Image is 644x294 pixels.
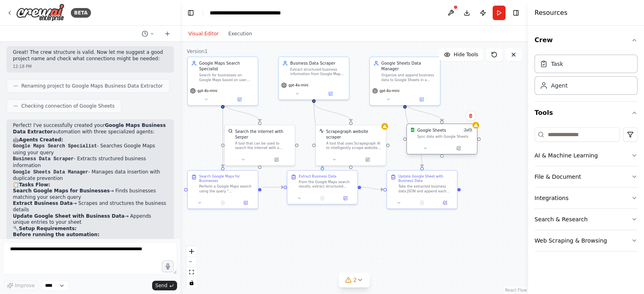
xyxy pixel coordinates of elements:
[184,29,223,39] button: Visual Editor
[405,96,438,103] button: Open in side panel
[155,282,167,289] span: Send
[361,184,383,192] g: Edge from 33ebc34c-b6e4-45b2-b548-dde7408323d4 to 78c8cd52-29da-4a89-a11c-8e406ca06585
[289,83,308,88] span: gpt-4o-mini
[13,122,167,135] p: Perfect! I've successfully created your automation with three specialized agents:
[310,195,334,202] button: No output available
[13,143,97,149] code: Google Maps Search Specialist
[236,199,256,206] button: Open in side panel
[339,273,370,288] button: 2
[223,96,256,103] button: Open in side panel
[299,180,354,189] div: From the Google Maps search results, extract structured business information for each listing. Ex...
[13,169,167,182] li: - Manages data insertion with duplicate prevention
[353,276,357,284] span: 2
[402,103,445,122] g: Edge from 942cb30d-6870-48c9-8bf4-e47431a300da to c6365d93-7e86-4fb6-9e30-03ae0a83308c
[199,184,254,194] div: Perform a Google Maps search using the query "{search_query}" and retrieve comprehensive business...
[381,73,436,82] div: Organize and append business data to Google Sheets in a structured format with columns for Name, ...
[505,288,527,292] a: React Flow attribution
[161,29,174,39] button: Start a new chat
[439,48,483,61] button: Hide Tools
[199,61,254,72] div: Google Maps Search Specialist
[186,257,197,267] button: zoom out
[16,4,64,22] img: Logo
[13,188,110,194] strong: Search Google Maps for Businesses
[228,129,233,133] img: SerperDevTool
[220,103,262,122] g: Edge from cd7f4e7c-38be-47b3-9cac-c12bf5461d0b to 753e6ce7-273d-4fed-b7ff-f07b6077465a
[290,61,345,66] div: Business Data Scraper
[15,282,35,289] span: Improve
[407,125,478,155] div: Google SheetsGoogle Sheets2of3Sync data with Google Sheets
[13,137,167,143] h2: 🤖
[336,195,355,202] button: Open in side panel
[235,141,291,150] div: A tool that can be used to search the internet with a search_query. Supports different search typ...
[13,200,73,206] strong: Extract Business Data
[187,48,208,55] div: Version 1
[13,143,167,156] li: - Searches Google Maps using your query
[13,213,167,226] li: → Appends unique entries to your sheet
[223,29,257,39] button: Execution
[535,29,638,51] button: Crew
[262,184,284,190] g: Edge from a52106aa-c117-4de0-9bcd-0c1e40163228 to 33ebc34c-b6e4-45b2-b548-dde7408323d4
[13,188,167,200] li: → Finds businesses matching your search query
[13,156,74,162] code: Business Data Scraper
[462,128,473,133] span: Number of enabled actions
[551,60,563,68] div: Task
[13,200,167,213] li: → Scrapes and structures the business details
[326,129,382,140] div: Scrapegraph website scraper
[13,63,167,69] div: 12:18 PM
[410,199,434,206] button: No output available
[315,125,386,166] div: ScrapegraphScrapeToolScrapegraph website scraperA tool that uses Scrapegraph AI to intelligently ...
[535,166,638,187] button: File & Document
[162,260,174,272] button: Click to speak your automation idea
[417,134,473,139] div: Sync data with Google Sheets
[535,188,638,208] button: Integrations
[3,280,38,291] button: Improve
[21,103,115,109] span: Checking connection of Google Sheets
[185,7,196,18] button: Hide left sidebar
[211,199,235,206] button: No output available
[186,246,197,257] button: zoom in
[311,103,325,167] g: Edge from b99bfb76-b621-4119-8e17-740480b2cd33 to 33ebc34c-b6e4-45b2-b548-dde7408323d4
[290,67,345,77] div: Extract structured business information from Google Maps search results including business names,...
[260,156,293,163] button: Open in side panel
[210,9,300,17] nav: breadcrumb
[199,174,254,183] div: Search Google Maps for Businesses
[402,103,425,167] g: Edge from 942cb30d-6870-48c9-8bf4-e47431a300da to 78c8cd52-29da-4a89-a11c-8e406ca06585
[535,145,638,166] button: AI & Machine Learning
[398,174,454,183] div: Update Google Sheet with Business Data
[314,90,347,97] button: Open in side panel
[13,232,99,237] strong: Before running the automation:
[186,246,197,288] div: React Flow controls
[19,137,63,143] strong: Agents Created:
[187,57,258,106] div: Google Maps Search SpecialistSearch for businesses on Google Maps based on user queries like "{se...
[386,170,458,209] div: Update Google Sheet with Business DataTake the extracted business data JSON and append each busin...
[535,51,638,101] div: Crew
[435,199,455,206] button: Open in side panel
[410,128,415,132] img: Google Sheets
[535,230,638,251] button: Web Scraping & Browsing
[381,61,436,72] div: Google Sheets Data Manager
[380,89,399,93] span: gpt-4o-mini
[278,57,349,100] div: Business Data ScraperExtract structured business information from Google Maps search results incl...
[535,102,638,124] button: Tools
[535,124,638,258] div: Tools
[235,129,291,140] div: Search the internet with Serper
[13,226,167,232] h2: 🔧
[187,170,258,209] div: Search Google Maps for BusinessesPerform a Google Maps search using the query "{search_query}" an...
[454,51,478,58] span: Hide Tools
[351,156,384,163] button: Open in side panel
[319,129,324,133] img: ScrapegraphScrapeTool
[220,103,225,167] g: Edge from cd7f4e7c-38be-47b3-9cac-c12bf5461d0b to a52106aa-c117-4de0-9bcd-0c1e40163228
[398,184,454,194] div: Take the extracted business data JSON and append each business entry to the target Google Sheet. ...
[465,110,476,121] button: Delete node
[510,7,522,18] button: Hide right sidebar
[71,8,91,18] div: BETA
[311,103,354,122] g: Edge from b99bfb76-b621-4119-8e17-740480b2cd33 to 106bc0b0-7457-439c-aafd-63c92dc47bbc
[417,128,446,133] div: Google Sheets
[13,156,167,169] li: - Extracts structured business information
[535,8,568,18] h4: Resources
[19,182,50,188] strong: Tasks Flow:
[13,213,124,219] strong: Update Google Sheet with Business Data
[138,29,158,39] button: Switch to previous chat
[19,226,76,231] strong: Setup Requirements:
[13,182,167,188] h2: 📋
